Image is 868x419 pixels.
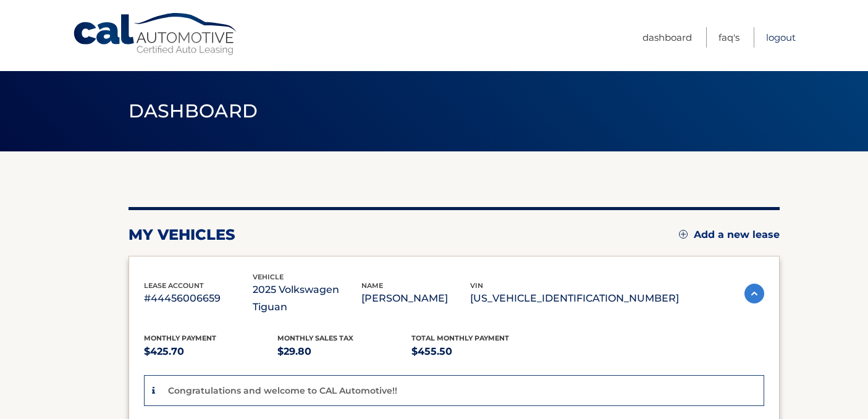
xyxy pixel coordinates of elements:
[411,343,546,360] p: $455.50
[144,281,204,290] span: lease account
[766,27,796,48] a: Logout
[643,27,692,48] a: Dashboard
[129,226,235,244] h2: my vehicles
[361,290,470,307] p: [PERSON_NAME]
[144,343,278,360] p: $425.70
[253,281,361,316] p: 2025 Volkswagen Tiguan
[277,343,411,360] p: $29.80
[470,290,679,307] p: [US_VEHICLE_IDENTIFICATION_NUMBER]
[470,281,483,290] span: vin
[129,99,258,122] span: Dashboard
[361,281,383,290] span: name
[168,385,397,396] p: Congratulations and welcome to CAL Automotive!!
[718,27,739,48] a: FAQ's
[679,230,688,239] img: add.svg
[253,273,284,281] span: vehicle
[72,12,239,56] a: Cal Automotive
[144,334,216,342] span: Monthly Payment
[679,229,780,241] a: Add a new lease
[277,334,353,342] span: Monthly sales Tax
[744,284,764,303] img: accordion-active.svg
[411,334,509,342] span: Total Monthly Payment
[144,290,253,307] p: #44456006659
